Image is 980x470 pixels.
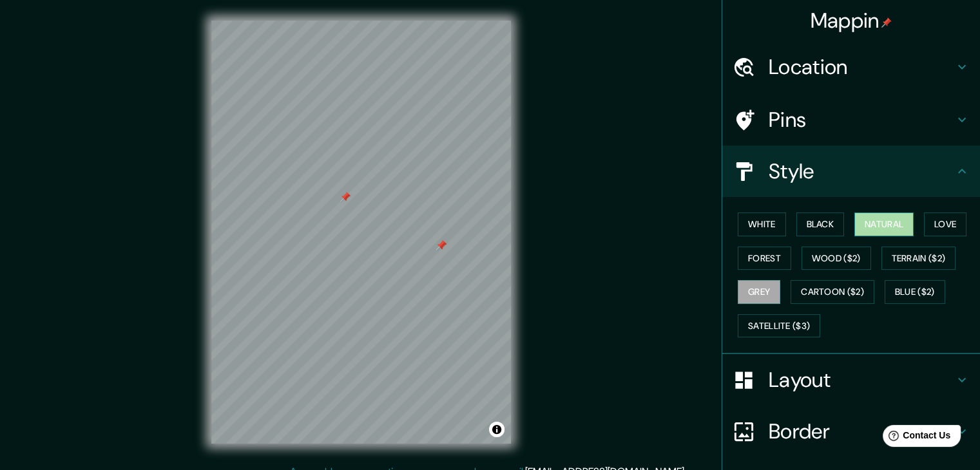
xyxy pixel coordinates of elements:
[924,212,966,236] button: Love
[738,280,780,304] button: Grey
[881,17,892,28] img: pin-icon.png
[802,247,871,270] button: Wood ($2)
[211,21,511,444] canvas: Map
[769,107,954,133] h4: Pins
[885,280,945,304] button: Blue ($2)
[811,8,892,33] h4: Mappin
[796,212,845,236] button: Black
[769,367,954,393] h4: Layout
[722,146,980,197] div: Style
[722,354,980,406] div: Layout
[865,420,966,456] iframe: Help widget launcher
[854,212,914,236] button: Natural
[722,94,980,146] div: Pins
[489,422,504,437] button: Toggle attribution
[769,158,954,184] h4: Style
[738,212,786,236] button: White
[769,54,954,80] h4: Location
[881,247,956,270] button: Terrain ($2)
[791,280,874,304] button: Cartoon ($2)
[738,314,820,338] button: Satellite ($3)
[769,418,954,444] h4: Border
[738,247,791,270] button: Forest
[722,406,980,457] div: Border
[722,41,980,93] div: Location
